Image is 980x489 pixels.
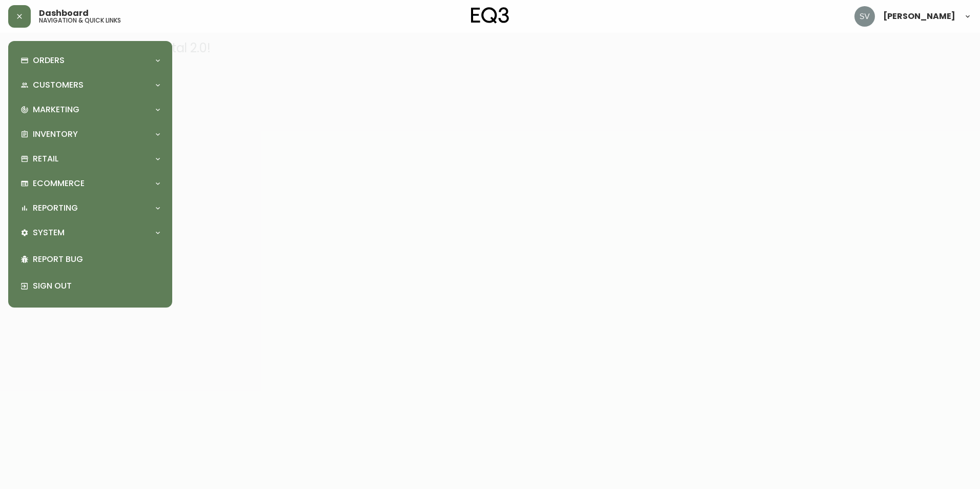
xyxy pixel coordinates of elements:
[16,172,164,195] div: Ecommerce
[16,74,164,96] div: Customers
[854,6,875,27] img: 0ef69294c49e88f033bcbeb13310b844
[39,17,121,24] h5: navigation & quick links
[33,79,84,91] p: Customers
[16,273,164,299] div: Sign Out
[33,55,65,66] p: Orders
[33,254,160,265] p: Report Bug
[16,123,164,146] div: Inventory
[33,227,65,238] p: System
[33,129,78,140] p: Inventory
[33,153,58,165] p: Retail
[16,148,164,170] div: Retail
[16,98,164,121] div: Marketing
[16,246,164,273] div: Report Bug
[16,221,164,244] div: System
[39,9,89,17] span: Dashboard
[33,280,160,292] p: Sign Out
[33,202,78,214] p: Reporting
[33,104,79,115] p: Marketing
[16,197,164,219] div: Reporting
[33,178,85,189] p: Ecommerce
[883,12,955,21] span: [PERSON_NAME]
[471,7,509,24] img: logo
[16,49,164,72] div: Orders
